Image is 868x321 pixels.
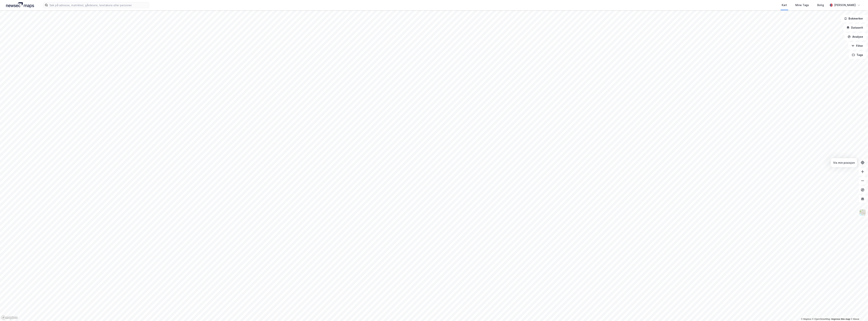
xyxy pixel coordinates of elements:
div: [PERSON_NAME] [834,3,856,7]
div: Kontrollprogram for chat [849,303,868,321]
button: Analyse [845,33,866,41]
div: Mine Tags [796,3,809,7]
img: logo.a4113a55bc3d86da70a041830d287a7e.svg [6,2,34,8]
a: Mapbox [801,318,811,320]
input: Søk på adresse, matrikkel, gårdeiere, leietakere eller personer [48,2,149,8]
button: Filter [848,42,866,50]
div: Kart [782,3,787,7]
div: Bolig [817,3,824,7]
button: Bokmerker [841,15,866,22]
a: Mapbox homepage [1,316,18,320]
img: Z [859,209,866,216]
a: Improve this map [831,318,850,320]
button: Datasett [843,24,866,31]
button: Tags [849,51,866,59]
a: OpenStreetMap [812,318,831,320]
iframe: Chat Widget [849,303,868,321]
